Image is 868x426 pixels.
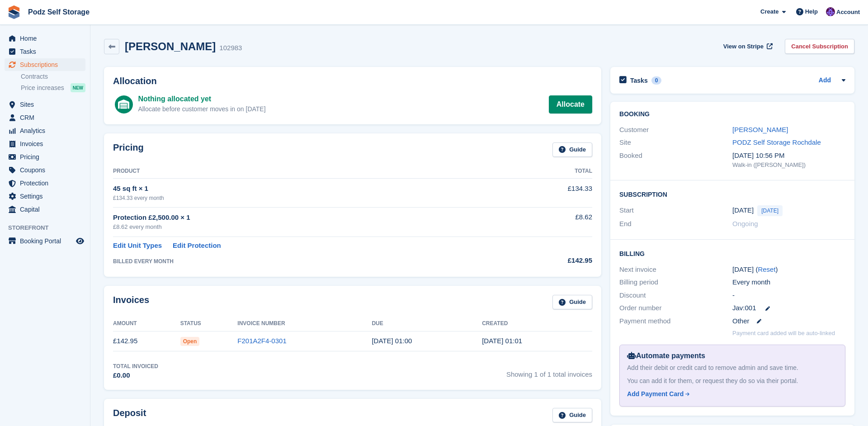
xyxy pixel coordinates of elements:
[7,5,21,19] img: stora-icon-8386f47178a22dfd0bd8f6a31ec36ba5ce8667c1dd55bd0f319d3a0aa187defe.svg
[732,138,821,146] a: PODZ Self Storage Rochdale
[5,164,85,176] a: menu
[5,151,85,163] a: menu
[21,72,85,81] a: Contracts
[5,235,85,247] a: menu
[627,376,838,386] div: You can add it for them, or request they do so via their portal.
[113,408,146,423] h2: Deposit
[836,8,860,17] span: Account
[5,203,85,216] a: menu
[482,337,522,345] time: 2025-08-22 00:01:11 UTC
[619,125,732,135] div: Customer
[506,362,592,381] span: Showing 1 of 1 total invoices
[504,256,592,266] div: £142.95
[8,223,90,232] span: Storefront
[5,124,85,137] a: menu
[549,95,592,114] a: Allocate
[504,164,592,179] th: Total
[760,7,778,16] span: Create
[237,337,286,345] a: F201A2F4-0301
[732,151,845,161] div: [DATE] 10:56 PM
[757,205,783,216] span: [DATE]
[180,317,238,331] th: Status
[504,179,592,207] td: £134.33
[619,219,732,229] div: End
[219,43,242,53] div: 102983
[20,32,74,45] span: Home
[20,203,74,216] span: Capital
[619,151,732,170] div: Booked
[758,265,775,273] a: Reset
[113,370,158,381] div: £0.00
[619,290,732,301] div: Discount
[113,142,144,157] h2: Pricing
[113,76,592,86] h2: Allocation
[732,303,756,313] span: Jav:001
[173,241,221,251] a: Edit Protection
[619,189,845,199] h2: Subscription
[5,58,85,71] a: menu
[20,177,74,189] span: Protection
[113,222,504,232] div: £8.62 every month
[619,277,732,288] div: Billing period
[5,177,85,189] a: menu
[732,277,845,288] div: Every month
[552,142,592,157] a: Guide
[732,220,758,227] span: Ongoing
[180,337,200,346] span: Open
[113,331,180,351] td: £142.95
[819,76,831,86] a: Add
[113,362,158,370] div: Total Invoiced
[732,126,788,133] a: [PERSON_NAME]
[20,45,74,58] span: Tasks
[805,7,818,16] span: Help
[627,350,838,361] div: Automate payments
[5,111,85,124] a: menu
[237,317,372,331] th: Invoice Number
[113,194,504,202] div: £134.33 every month
[619,205,732,216] div: Start
[113,295,149,310] h2: Invoices
[20,58,74,71] span: Subscriptions
[552,295,592,310] a: Guide
[619,316,732,327] div: Payment method
[627,363,838,373] div: Add their debit or credit card to remove admin and save time.
[627,389,834,399] a: Add Payment Card
[113,257,504,265] div: BILLED EVERY MONTH
[732,205,754,216] time: 2025-08-22 00:00:00 UTC
[732,265,845,275] div: [DATE] ( )
[113,164,504,179] th: Product
[732,290,845,301] div: -
[723,42,764,51] span: View on Stripe
[720,39,774,54] a: View on Stripe
[20,151,74,163] span: Pricing
[5,32,85,45] a: menu
[5,98,85,111] a: menu
[732,161,845,170] div: Walk-in ([PERSON_NAME])
[619,303,732,313] div: Order number
[5,137,85,150] a: menu
[5,190,85,203] a: menu
[630,76,648,85] h2: Tasks
[826,7,835,16] img: Jawed Chowdhary
[5,45,85,58] a: menu
[113,241,162,251] a: Edit Unit Types
[619,249,845,258] h2: Billing
[113,184,504,194] div: 45 sq ft × 1
[21,84,64,92] span: Price increases
[113,213,504,223] div: Protection £2,500.00 × 1
[71,83,85,92] div: NEW
[20,190,74,203] span: Settings
[125,40,216,52] h2: [PERSON_NAME]
[20,98,74,111] span: Sites
[619,137,732,148] div: Site
[785,39,854,54] a: Cancel Subscription
[20,137,74,150] span: Invoices
[138,104,265,114] div: Allocate before customer moves in on [DATE]
[619,265,732,275] div: Next invoice
[20,111,74,124] span: CRM
[372,337,412,345] time: 2025-08-23 00:00:00 UTC
[20,235,74,247] span: Booking Portal
[627,389,684,399] div: Add Payment Card
[75,236,85,246] a: Preview store
[24,5,93,19] a: Podz Self Storage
